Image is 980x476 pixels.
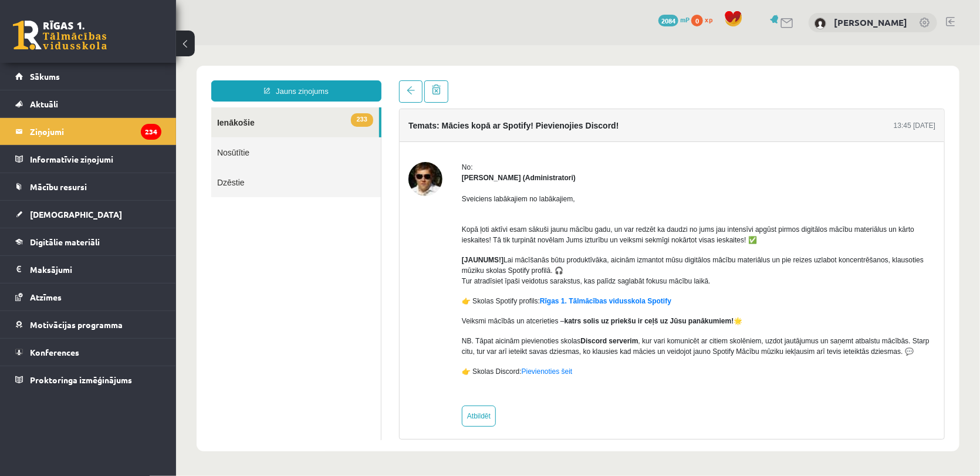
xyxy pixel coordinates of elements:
a: Ziņojumi234 [15,118,161,145]
span: mP [680,15,690,24]
span: [DEMOGRAPHIC_DATA] [30,209,122,220]
a: Jauns ziņojums [35,35,205,56]
legend: Maksājumi [30,256,161,283]
a: Konferences [15,339,161,366]
span: 2084 [658,15,678,26]
strong: [JAUNUMS!] [286,211,327,219]
span: Sākums [30,71,60,82]
a: 2084 mP [658,15,690,24]
strong: katrs solis uz priekšu ir ceļš uz Jūsu panākumiem! [388,272,558,280]
p: Veiksmi mācībās un atcerieties – 🌟 [286,271,759,281]
img: Kristiāns Šīmens [815,18,826,29]
span: Mācību resursi [30,181,87,192]
a: Mācību resursi [15,173,161,200]
span: Digitālie materiāli [30,237,100,247]
a: Dzēstie [35,122,205,152]
a: Pievienoties šeit [346,322,397,330]
span: 0 [691,15,703,26]
span: 233 [175,68,197,82]
a: [DEMOGRAPHIC_DATA] [15,201,161,228]
a: 0 xp [691,15,718,24]
p: Lai mācīšanās būtu produktīvāka, aicinām izmantot mūsu digitālos mācību materiālus un pie reizes ... [286,210,759,241]
div: 13:45 [DATE] [718,75,759,86]
a: Atzīmes [15,283,161,310]
span: Konferences [30,347,79,357]
a: Atbildēt [286,360,320,382]
a: 233Ienākošie [35,62,203,92]
p: 👉 Skolas Discord: [286,321,759,332]
p: NB. Tāpat aicinām pievienoties skolas , kur vari komunicēt ar citiem skolēniem, uzdot jautājumus ... [286,291,759,312]
a: Informatīvie ziņojumi [15,146,161,173]
p: Kopā ļoti aktīvi esam sākuši jaunu mācību gadu, un var redzēt ka daudzi no jums jau intensīvi apg... [286,168,759,200]
a: Proktoringa izmēģinājums [15,366,161,393]
legend: Ziņojumi [30,118,161,145]
i: 234 [141,124,161,140]
span: Proktoringa izmēģinājums [30,374,132,385]
p: 👉 Skolas Spotify profils: [286,251,759,261]
a: Digitālie materiāli [15,228,161,255]
img: Ivo Čapiņš [232,117,266,151]
span: xp [705,15,712,24]
a: Rīgas 1. Tālmācības vidusskola [13,21,107,50]
a: Rīgas 1. Tālmācības vidusskola Spotify [364,252,495,260]
span: Aktuāli [30,99,58,109]
div: No: [286,117,759,127]
a: Sākums [15,63,161,90]
legend: Informatīvie ziņojumi [30,146,161,173]
strong: [PERSON_NAME] (Administratori) [286,129,400,137]
a: Nosūtītie [35,92,205,122]
span: Atzīmes [30,292,62,302]
a: Maksājumi [15,256,161,283]
span: Motivācijas programma [30,319,123,330]
a: [PERSON_NAME] [834,16,907,28]
strong: Discord serverim [405,292,462,300]
h4: Temats: Mācies kopā ar Spotify! Pievienojies Discord! [232,76,442,85]
a: Motivācijas programma [15,311,161,338]
p: Sveiciens labākajiem no labākajiem, [286,148,759,159]
a: Aktuāli [15,90,161,117]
